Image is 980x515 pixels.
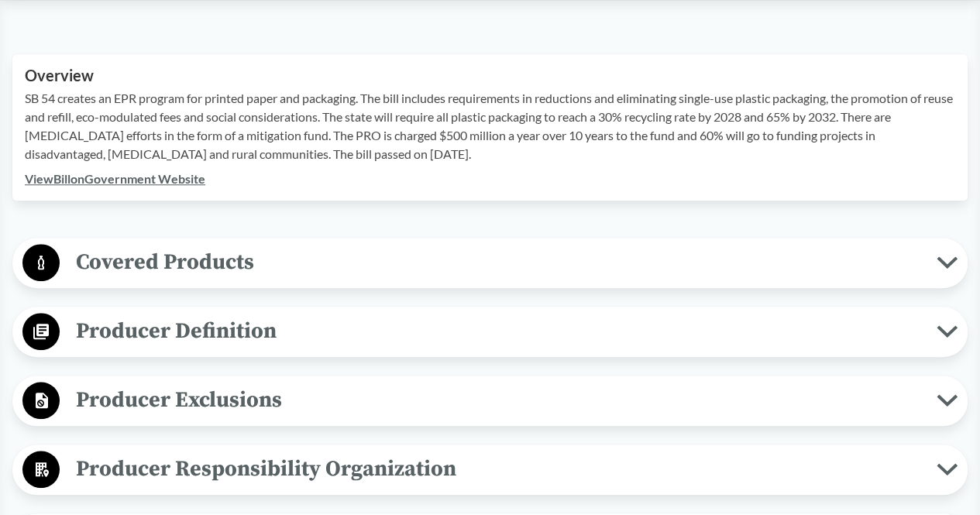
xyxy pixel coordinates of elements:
span: Producer Exclusions [60,383,937,417]
span: Producer Definition [60,314,937,348]
button: Producer Definition [18,312,962,352]
button: Covered Products [18,243,962,283]
a: ViewBillonGovernment Website [25,171,205,186]
button: Producer Responsibility Organization [18,450,962,489]
span: Producer Responsibility Organization [60,451,937,486]
button: Producer Exclusions [18,381,962,421]
p: SB 54 creates an EPR program for printed paper and packaging. The bill includes requirements in r... [25,89,955,163]
h2: Overview [25,67,955,84]
span: Covered Products [60,245,937,280]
